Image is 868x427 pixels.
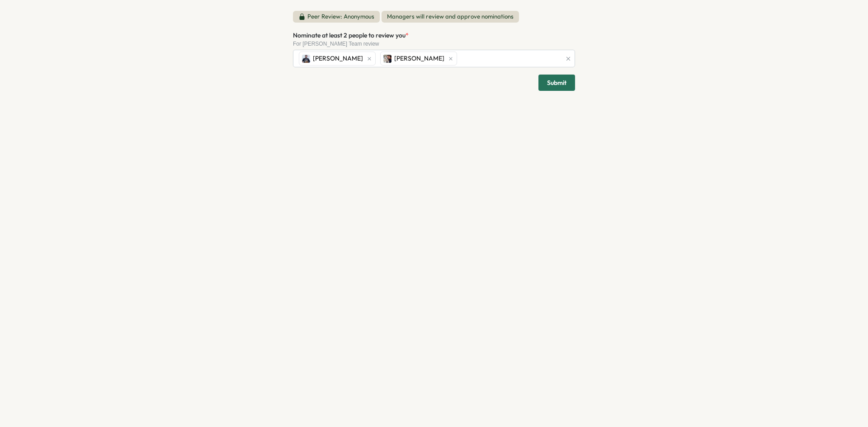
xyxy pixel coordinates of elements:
p: Peer Review: Anonymous [307,13,374,21]
div: For [PERSON_NAME] Team review [293,41,575,47]
img: Jose Padilla [383,55,392,63]
img: David Crudo [302,55,310,63]
button: Submit [538,75,575,91]
span: [PERSON_NAME] [313,54,363,64]
span: Managers will review and approve nominations [382,11,519,23]
span: Submit [547,75,566,90]
span: Nominate at least 2 people to review you [293,31,406,39]
span: [PERSON_NAME] [394,54,444,64]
